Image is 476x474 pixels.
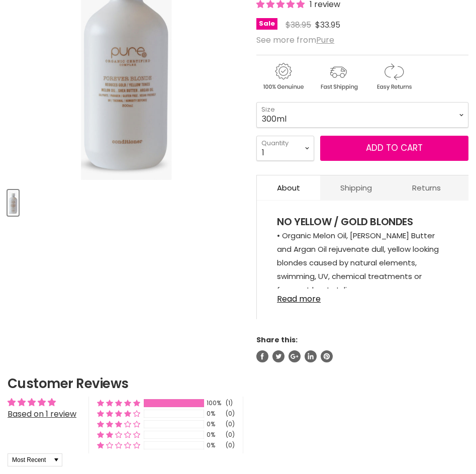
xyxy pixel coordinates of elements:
[285,19,311,31] span: $38.95
[256,136,314,161] select: Quantity
[431,432,466,464] iframe: Gorgias live chat messenger
[256,335,468,362] aside: Share this:
[97,399,140,408] div: 100% (1) reviews with 5 star rating
[277,216,448,229] h4: NO YELLOW / GOLD BLONDES
[392,175,461,200] a: Returns
[320,136,468,161] button: Add to cart
[256,18,277,30] span: Sale
[8,453,62,466] select: Sort dropdown
[8,190,19,216] button: Pure Forever Blonde Conditioner
[207,399,223,408] div: 100%
[277,289,448,304] a: Read more
[6,187,246,216] div: Product thumbnails
[316,34,334,46] a: Pure
[277,229,448,394] p: • Organic Melon Oil, [PERSON_NAME] Butter and Argan Oil rejuvenate dull, yellow looking blondes c...
[226,399,233,408] div: (1)
[256,34,334,46] span: See more from
[256,61,310,92] img: genuine.gif
[312,61,365,92] img: shipping.gif
[9,191,18,215] img: Pure Forever Blonde Conditioner
[257,175,320,200] a: About
[8,374,468,393] h2: Customer Reviews
[315,19,340,31] span: $33.95
[320,175,392,200] a: Shipping
[8,408,76,420] a: Based on 1 review
[367,61,420,92] img: returns.gif
[256,335,298,345] span: Share this:
[366,142,423,154] span: Add to cart
[8,397,76,408] div: Average rating is 5.00 stars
